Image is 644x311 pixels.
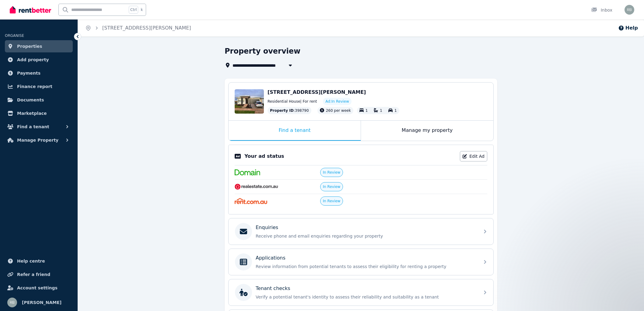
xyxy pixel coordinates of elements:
a: [STREET_ADDRESS][PERSON_NAME] [102,25,191,31]
span: Marketplace [17,110,47,117]
iframe: Intercom live chat [623,290,638,305]
a: Finance report [5,80,73,93]
span: [STREET_ADDRESS][PERSON_NAME] [268,89,366,95]
span: Finance report [17,83,52,90]
span: In Review [323,170,341,175]
img: Ravi Beniwal [625,5,634,15]
span: Payments [17,69,40,77]
span: Account settings [17,284,58,292]
button: Help [618,24,638,32]
p: Verify a potential tenant's identity to assess their reliability and suitability as a tenant [256,294,476,300]
span: Property ID [270,108,294,113]
span: ORGANISE [5,34,24,38]
span: Properties [17,43,42,50]
span: Add property [17,56,49,63]
a: Documents [5,94,73,106]
span: Residential House | For rent [268,99,317,104]
p: Review information from potential tenants to assess their eligibility for renting a property [256,263,476,270]
div: Manage my property [361,121,493,141]
img: Domain.com.au [235,169,260,175]
div: Inbox [591,7,612,13]
a: ApplicationsReview information from potential tenants to assess their eligibility for renting a p... [229,249,493,275]
span: k [141,7,143,12]
span: [PERSON_NAME] [22,299,61,306]
img: RentBetter [10,5,51,14]
button: Manage Property [5,134,73,146]
span: In Review [323,184,341,189]
nav: Breadcrumb [78,19,198,37]
a: Account settings [5,282,73,294]
span: Find a tenant [17,123,49,130]
span: 1 [380,108,382,113]
a: Payments [5,67,73,79]
span: 1 [366,108,368,113]
img: Ravi Beniwal [7,298,17,307]
p: Tenant checks [256,285,290,292]
a: Refer a friend [5,268,73,281]
span: 260 per week [326,108,351,113]
img: Rent.com.au [235,198,267,204]
h1: Property overview [225,46,300,56]
span: In Review [323,199,341,203]
a: Add property [5,54,73,66]
a: Marketplace [5,107,73,119]
span: Refer a friend [17,271,50,278]
span: 1 [394,108,397,113]
img: RealEstate.com.au [235,184,278,190]
span: Ad: In Review [325,99,349,104]
span: Documents [17,96,44,104]
span: Ctrl [129,6,138,14]
span: Help centre [17,257,45,265]
div: : 398790 [268,107,311,114]
a: Help centre [5,255,73,267]
a: Edit Ad [460,151,487,161]
p: Enquiries [256,224,278,231]
div: Find a tenant [229,121,361,141]
p: Receive phone and email enquiries regarding your property [256,233,476,239]
a: Tenant checksVerify a potential tenant's identity to assess their reliability and suitability as ... [229,279,493,306]
button: Find a tenant [5,121,73,133]
p: Your ad status [244,153,284,160]
p: Applications [256,254,285,262]
a: EnquiriesReceive phone and email enquiries regarding your property [229,218,493,245]
span: Manage Property [17,136,58,144]
a: Properties [5,40,73,52]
